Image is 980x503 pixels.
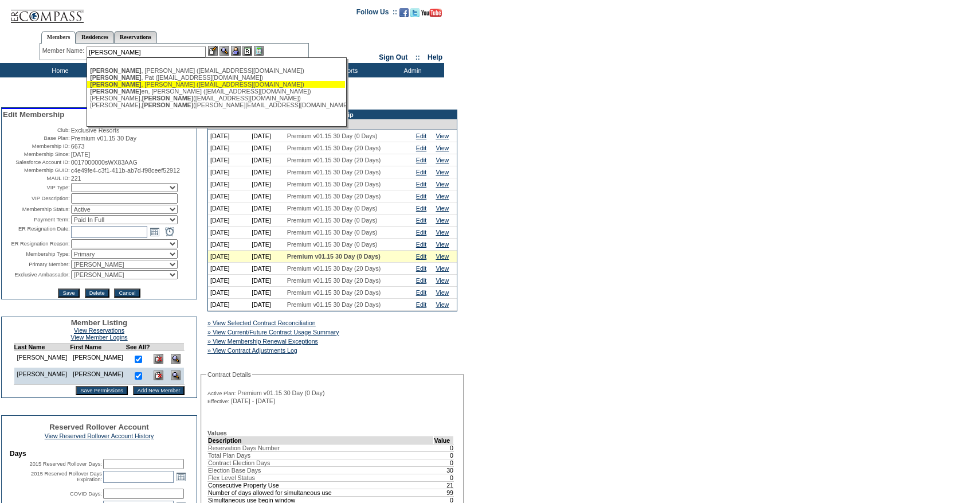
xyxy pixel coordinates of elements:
a: Follow us on Twitter [410,11,420,18]
a: Edit [416,205,426,212]
a: » View Contract Adjustments Log [207,347,297,354]
img: Reservations [242,46,252,56]
a: Help [428,53,442,61]
span: Premium v01.15 30 Day (20 Days) [287,289,381,296]
a: » View Current/Future Contract Usage Summary [207,329,339,336]
td: [DATE] [249,251,285,263]
td: [DATE] [208,130,249,142]
span: Premium v01.15 30 Day (0 Days) [287,229,378,236]
span: Premium v01.15 30 Day (0 Days) [287,205,378,212]
td: Membership Type: [3,249,70,259]
a: Residences [76,31,114,43]
div: [PERSON_NAME], ([EMAIL_ADDRESS][DOMAIN_NAME]) [90,95,342,102]
td: [DATE] [249,239,285,251]
a: » View Membership Renewal Exceptions [207,338,318,345]
td: See All? [126,344,150,351]
td: [PERSON_NAME] [14,368,70,385]
td: Last Name [14,344,70,351]
td: [DATE] [249,299,285,311]
a: Reservations [114,31,157,43]
td: Admin [378,63,444,77]
span: [PERSON_NAME] [90,74,141,81]
input: Add New Member [133,386,185,395]
img: Become our fan on Facebook [399,8,409,17]
span: Premium v01.15 30 Day (0 Days) [287,241,378,248]
span: [PERSON_NAME] [142,95,193,102]
span: [PERSON_NAME] [90,88,141,95]
td: [DATE] [249,154,285,166]
a: View [436,277,449,284]
span: Premium v01.15 30 Day (20 Days) [287,277,381,284]
td: [DATE] [249,202,285,215]
td: Active Plan [285,119,414,130]
a: View [436,253,449,260]
td: Membership Since: [3,151,70,158]
img: Follow us on Twitter [410,8,420,17]
a: View [436,205,449,212]
span: Election Base Days [208,467,261,474]
input: Cancel [114,288,140,298]
img: b_calculator.gif [254,46,264,56]
input: Save Permissions [76,386,128,395]
td: Exclusive Ambassador: [3,270,70,279]
td: Description [208,436,434,444]
a: Open the time view popup. [163,225,176,238]
a: Subscribe to our YouTube Channel [421,11,442,18]
td: 0 [434,474,454,481]
span: Premium v01.15 30 Day (20 Days) [287,157,381,163]
td: [DATE] [208,287,249,299]
a: View [436,132,449,139]
td: [DATE] [208,178,249,190]
a: Edit [416,193,426,200]
td: [PERSON_NAME] [70,351,126,368]
div: [PERSON_NAME], ([PERSON_NAME][EMAIL_ADDRESS][DOMAIN_NAME]) [90,102,342,108]
span: Reservation Days Number [208,444,280,451]
td: First Name [70,344,126,351]
span: [PERSON_NAME] [142,102,193,108]
td: Follow Us :: [356,7,397,21]
span: 0017000000sWX83AAG [71,159,138,166]
img: Delete [154,354,163,364]
td: [DATE] [208,239,249,251]
label: 2015 Reserved Rollover Days Expiration: [31,471,102,482]
input: Save [58,288,79,298]
a: View [436,193,449,200]
img: View Dashboard [171,371,181,380]
td: [DATE] [208,299,249,311]
span: Premium v01.15 30 Day (20 Days) [287,193,381,200]
span: Premium v01.15 30 Day [71,135,136,142]
td: 0 [434,444,454,451]
span: Premium v01.15 30 Day (0 Days) [287,132,378,139]
a: Edit [416,253,426,260]
div: Member Name: [42,46,87,56]
td: Membership ID: [3,143,70,150]
div: , Pat ([EMAIL_ADDRESS][DOMAIN_NAME]) [90,74,342,81]
div: , [PERSON_NAME] ([EMAIL_ADDRESS][DOMAIN_NAME]) [90,67,342,74]
a: Edit [416,169,426,176]
img: View [219,46,229,56]
td: Membership Status: [3,205,70,214]
span: Active Plan: [207,390,236,397]
td: [DATE] [208,142,249,154]
td: [DATE] [208,190,249,202]
a: Members [41,31,76,44]
td: [DATE] [249,275,285,287]
label: 2015 Reserved Rollover Days: [29,461,102,467]
span: 221 [71,175,81,182]
img: Delete [154,371,163,380]
td: 0 [434,459,454,466]
a: Edit [416,132,426,139]
img: Impersonate [231,46,241,56]
td: [DATE] [208,215,249,227]
td: [DATE] [249,263,285,275]
a: Open the calendar popup. [175,470,187,483]
td: Salesforce Account ID: [3,159,70,166]
input: Delete [85,288,109,298]
td: [DATE] [249,130,285,142]
span: Member Listing [71,318,128,327]
a: View [436,157,449,163]
td: [DATE] [249,227,285,239]
td: [DATE] [208,263,249,275]
a: View Reserved Rollover Account History [45,432,154,439]
td: Number of days allowed for simultaneous use [208,489,434,496]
